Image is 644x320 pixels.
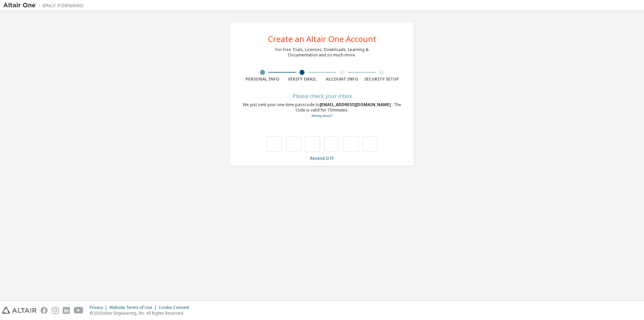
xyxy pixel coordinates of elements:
div: Create an Altair One Account [268,35,376,43]
img: instagram.svg [52,307,59,314]
img: linkedin.svg [63,307,70,314]
div: Security Setup [362,77,402,82]
img: youtube.svg [74,307,84,314]
div: We just sent your one-time passcode to . The code is valid for 15 minutes. [243,102,401,119]
a: Go back to the registration form [312,113,332,118]
p: © 2025 Altair Engineering, Inc. All Rights Reserved. [90,310,193,316]
div: Personal Info [243,77,282,82]
img: facebook.svg [41,307,48,314]
img: Altair One [3,2,87,9]
div: Website Terms of Use [109,305,159,310]
div: Verify Email [282,77,322,82]
span: [EMAIL_ADDRESS][DOMAIN_NAME] [320,102,392,107]
div: For Free Trials, Licenses, Downloads, Learning & Documentation and so much more. [275,47,369,58]
a: Resend OTP [310,155,334,161]
div: Please check your inbox [243,94,401,98]
div: Account Info [322,77,362,82]
img: altair_logo.svg [2,307,37,314]
div: Cookie Consent [159,305,193,310]
div: Privacy [90,305,109,310]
